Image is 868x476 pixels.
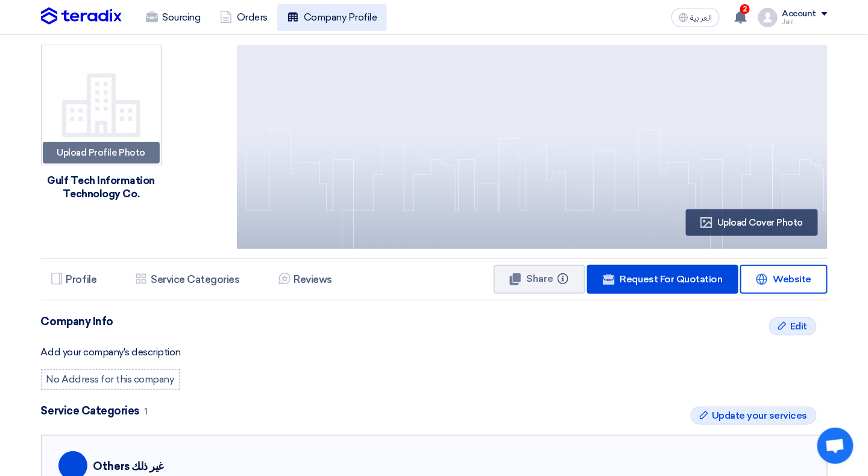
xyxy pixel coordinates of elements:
[43,142,160,163] div: Upload Profile Photo
[41,7,122,25] img: Teradix logo
[782,19,828,25] div: Jalil
[712,408,807,423] span: Update your services
[93,459,163,475] div: Others غير ذلك
[136,4,210,31] a: Sourcing
[691,14,712,22] span: العربية
[494,265,585,294] button: Share
[740,4,750,14] span: 2
[41,369,180,390] div: No Address for this company
[41,404,828,418] h4: Service Categories
[717,217,803,228] span: Upload Cover Photo
[740,265,827,294] a: Website
[237,45,828,249] img: Cover Test
[294,273,333,285] h5: Reviews
[773,273,812,285] span: Website
[151,273,239,285] h5: Service Categories
[66,273,97,285] h5: Profile
[41,345,828,360] div: Add your company's description
[41,315,828,328] h4: Company Info
[620,273,723,285] span: Request For Quotation
[587,265,738,294] a: Request For Quotation
[817,428,854,464] div: Open chat
[671,8,720,27] button: العربية
[790,319,807,334] span: Edit
[144,406,148,417] span: 1
[277,4,387,31] a: Company Profile
[527,273,554,284] span: Share
[210,4,277,31] a: Orders
[758,8,778,27] img: profile_test.png
[41,174,162,200] div: Gulf Tech Information Technology Co.
[782,9,817,19] div: Account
